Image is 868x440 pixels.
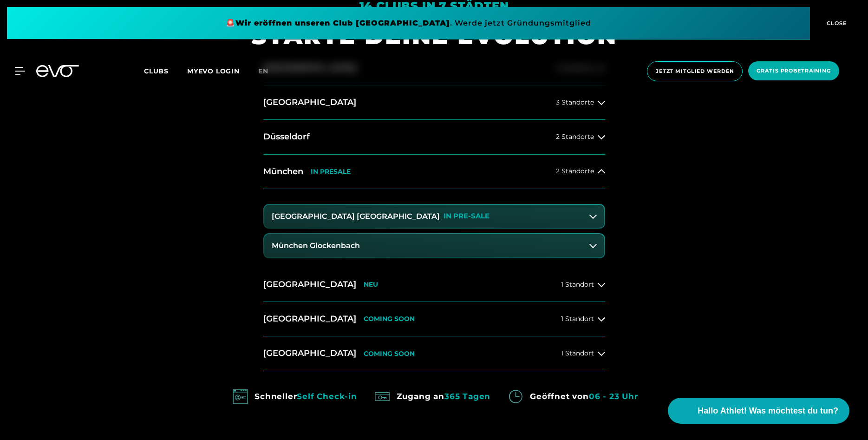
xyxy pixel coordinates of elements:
[263,302,605,336] button: [GEOGRAPHIC_DATA]COMING SOON1 Standort
[556,99,594,106] span: 3 Standorte
[668,398,849,424] button: Hallo Athlet! Was möchtest du tun?
[364,281,378,289] p: NEU
[263,166,303,177] h2: München
[656,67,734,75] span: Jetzt Mitglied werden
[757,67,831,75] span: Gratis Probetraining
[144,67,169,75] span: Clubs
[255,389,357,404] div: Schneller
[444,392,490,401] em: 365 Tagen
[561,281,594,288] span: 1 Standort
[745,61,842,81] a: Gratis Probetraining
[263,120,605,154] button: Düsseldorf2 Standorte
[264,205,604,228] button: [GEOGRAPHIC_DATA] [GEOGRAPHIC_DATA]IN PRE-SALE
[505,386,526,407] img: evofitness
[258,66,280,77] a: en
[810,7,861,39] button: CLOSE
[556,168,594,175] span: 2 Standorte
[272,212,440,221] h3: [GEOGRAPHIC_DATA] [GEOGRAPHIC_DATA]
[263,85,605,120] button: [GEOGRAPHIC_DATA]3 Standorte
[144,66,187,75] a: Clubs
[556,133,594,140] span: 2 Standorte
[698,405,838,417] span: Hallo Athlet! Was möchtest du tun?
[824,19,847,27] span: CLOSE
[263,279,356,290] h2: [GEOGRAPHIC_DATA]
[589,392,638,401] em: 06 - 23 Uhr
[263,313,356,325] h2: [GEOGRAPHIC_DATA]
[297,392,357,401] em: Self Check-in
[272,242,360,250] h3: München Glockenbach
[258,67,268,75] span: en
[644,61,745,81] a: Jetzt Mitglied werden
[561,315,594,322] span: 1 Standort
[264,234,604,257] button: München Glockenbach
[530,389,638,404] div: Geöffnet von
[263,155,605,189] button: MünchenIN PRESALE2 Standorte
[263,268,605,302] button: [GEOGRAPHIC_DATA]NEU1 Standort
[372,386,393,407] img: evofitness
[263,336,605,371] button: [GEOGRAPHIC_DATA]COMING SOON1 Standort
[263,97,356,108] h2: [GEOGRAPHIC_DATA]
[561,350,594,357] span: 1 Standort
[364,350,415,358] p: COMING SOON
[263,131,310,143] h2: Düsseldorf
[444,212,489,220] p: IN PRE-SALE
[364,315,415,323] p: COMING SOON
[263,348,356,359] h2: [GEOGRAPHIC_DATA]
[187,67,240,75] a: MYEVO LOGIN
[311,168,351,176] p: IN PRESALE
[397,389,490,404] div: Zugang an
[230,386,251,407] img: evofitness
